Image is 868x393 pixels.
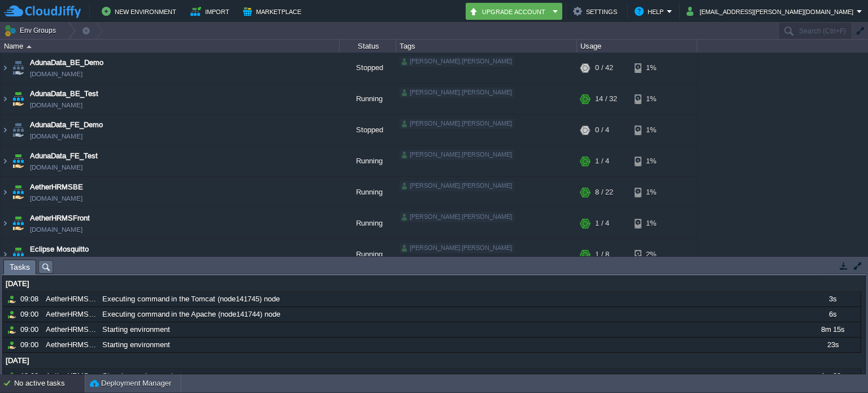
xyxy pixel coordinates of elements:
a: AdunaData_BE_Test [30,88,98,100]
div: 1 / 8 [595,239,609,270]
div: [PERSON_NAME].[PERSON_NAME] [400,150,514,160]
div: Running [340,239,396,270]
img: AMDAwAAAACH5BAEAAAAALAAAAAABAAEAAAICRAEAOw== [10,115,26,145]
a: AdunaData_FE_Demo [30,119,103,131]
div: No active tasks [14,374,85,392]
div: 1% [635,208,671,239]
img: AMDAwAAAACH5BAEAAAAALAAAAAABAAEAAAICRAEAOw== [1,115,10,145]
a: [DOMAIN_NAME] [30,193,83,204]
img: AMDAwAAAACH5BAEAAAAALAAAAAABAAEAAAICRAEAOw== [27,45,32,48]
div: 09:00 [20,322,42,337]
a: AdunaData_BE_Demo [30,57,103,68]
div: 23s [805,338,860,352]
img: AMDAwAAAACH5BAEAAAAALAAAAAABAAEAAAICRAEAOw== [1,177,10,208]
div: 1% [635,146,671,176]
a: [DOMAIN_NAME] [30,255,83,266]
div: 1% [635,53,671,83]
div: 1% [635,177,671,208]
img: AMDAwAAAACH5BAEAAAAALAAAAAABAAEAAAICRAEAOw== [1,208,10,239]
img: AMDAwAAAACH5BAEAAAAALAAAAAABAAEAAAICRAEAOw== [1,146,10,176]
img: AMDAwAAAACH5BAEAAAAALAAAAAABAAEAAAICRAEAOw== [10,208,26,239]
a: [DOMAIN_NAME] [30,68,83,80]
div: 6s [805,307,860,322]
div: [PERSON_NAME].[PERSON_NAME] [400,88,514,98]
div: 2% [635,239,671,270]
div: [DATE] [3,353,861,368]
div: 1 / 4 [595,146,609,176]
div: 8 / 22 [595,177,613,208]
div: Running [340,208,396,239]
div: 1% [635,115,671,145]
div: 1 / 4 [595,208,609,239]
div: AetherHRMSFront-test [43,307,98,322]
button: Import [190,5,233,18]
button: Env Groups [4,23,60,38]
img: AMDAwAAAACH5BAEAAAAALAAAAAABAAEAAAICRAEAOw== [10,239,26,270]
button: Help [635,5,667,18]
div: AetherHRMSBE-test [43,369,98,383]
span: Starting environment [102,340,170,350]
div: 0 / 4 [595,115,609,145]
img: AMDAwAAAACH5BAEAAAAALAAAAAABAAEAAAICRAEAOw== [10,84,26,114]
a: Eclipse Mosquitto [30,244,89,255]
iframe: chat widget [821,348,857,382]
div: [PERSON_NAME].[PERSON_NAME] [400,57,514,67]
div: [DATE] [3,277,861,291]
div: [PERSON_NAME].[PERSON_NAME] [400,212,514,222]
div: 3s [805,292,860,306]
button: Deployment Manager [90,378,171,389]
img: AMDAwAAAACH5BAEAAAAALAAAAAABAAEAAAICRAEAOw== [10,177,26,208]
div: [PERSON_NAME].[PERSON_NAME] [400,119,514,129]
a: AdunaData_FE_Test [30,150,98,162]
span: Stopping environment [102,371,173,381]
div: Usage [578,40,697,53]
a: [DOMAIN_NAME] [30,131,83,142]
span: Executing command in the Apache (node141744) node [102,309,280,319]
button: New Environment [102,5,180,18]
img: AMDAwAAAACH5BAEAAAAALAAAAAABAAEAAAICRAEAOw== [1,239,10,270]
div: Running [340,177,396,208]
img: AMDAwAAAACH5BAEAAAAALAAAAAABAAEAAAICRAEAOw== [10,146,26,176]
img: AMDAwAAAACH5BAEAAAAALAAAAAABAAEAAAICRAEAOw== [1,53,10,83]
div: AetherHRMSBE-test [43,322,98,337]
span: Tasks [10,260,30,274]
button: Settings [573,5,620,18]
img: AMDAwAAAACH5BAEAAAAALAAAAAABAAEAAAICRAEAOw== [1,84,10,114]
div: AetherHRMSBE-test [43,292,98,306]
a: AetherHRMSFront [30,213,90,224]
div: AetherHRMSFront-test [43,338,98,352]
div: [PERSON_NAME].[PERSON_NAME] [400,181,514,191]
span: Starting environment [102,325,170,335]
a: AetherHRMSBE [30,182,83,193]
img: CloudJiffy [4,5,81,19]
div: Running [340,84,396,114]
a: [DOMAIN_NAME] [30,162,83,173]
button: Marketplace [243,5,305,18]
div: Status [340,40,396,53]
div: Stopped [340,115,396,145]
div: 0 / 42 [595,53,613,83]
div: 19:00 [20,369,42,383]
div: 09:00 [20,307,42,322]
div: Stopped [340,53,396,83]
a: [DOMAIN_NAME] [30,224,83,235]
button: Upgrade Account [469,5,549,18]
div: 09:00 [20,338,42,352]
span: Executing command in the Tomcat (node141745) node [102,294,280,304]
img: AMDAwAAAACH5BAEAAAAALAAAAAABAAEAAAICRAEAOw== [10,53,26,83]
div: 09:08 [20,292,42,306]
div: 8m 15s [805,322,860,337]
div: [PERSON_NAME].[PERSON_NAME] [400,243,514,253]
div: 14 / 32 [595,84,617,114]
div: Tags [397,40,576,53]
a: [DOMAIN_NAME] [30,100,83,111]
div: Name [1,40,339,53]
button: [EMAIL_ADDRESS][PERSON_NAME][DOMAIN_NAME] [687,5,857,18]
